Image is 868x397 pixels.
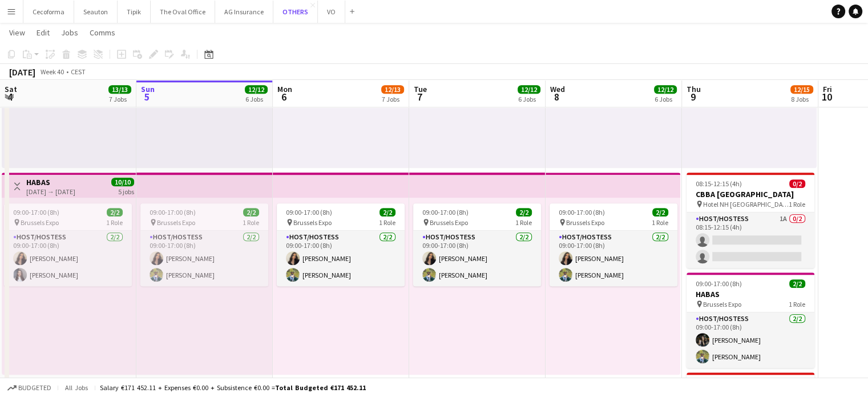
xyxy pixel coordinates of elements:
button: Cecoforma [23,1,74,23]
span: Sun [141,84,155,94]
span: Week 40 [38,67,66,76]
span: 1 Role [515,218,532,227]
span: Hotel NH [GEOGRAPHIC_DATA] Berlaymont [703,200,789,208]
div: 5 jobs [118,186,134,196]
app-job-card: 09:00-17:00 (8h)2/2HABAS Brussels Expo1 RoleHost/Hostess2/209:00-17:00 (8h)[PERSON_NAME][PERSON_N... [687,272,814,368]
button: The Oval Office [151,1,215,23]
app-card-role: Host/Hostess2/209:00-17:00 (8h)[PERSON_NAME][PERSON_NAME] [413,231,541,286]
span: 5 [139,90,155,103]
span: 08:15-12:15 (4h) [696,179,742,188]
app-card-role: Host/Hostess2/209:00-17:00 (8h)[PERSON_NAME][PERSON_NAME] [687,312,814,368]
h3: HABAS [687,289,814,299]
span: Comms [90,27,115,38]
span: Brussels Expo [703,300,741,308]
div: 8 Jobs [791,95,813,103]
span: 2/2 [380,208,395,216]
span: Mon [277,84,292,94]
app-job-card: 08:15-12:15 (4h)0/2CBBA [GEOGRAPHIC_DATA] Hotel NH [GEOGRAPHIC_DATA] Berlaymont1 RoleHost/Hostess... [687,173,814,268]
span: 0/2 [789,179,805,188]
app-card-role: Host/Hostess2/209:00-17:00 (8h)[PERSON_NAME][PERSON_NAME] [550,231,677,286]
span: 12/12 [518,85,540,94]
span: 09:00-17:00 (8h) [13,208,59,216]
app-card-role: Host/Hostess2/209:00-17:00 (8h)[PERSON_NAME][PERSON_NAME] [277,231,405,286]
span: 6 [276,90,292,103]
span: Brussels Expo [566,218,604,227]
span: Jobs [61,27,78,38]
button: AG Insurance [215,1,273,23]
span: 09:00-17:00 (8h) [286,208,332,216]
span: 10/10 [111,178,134,186]
h3: HABAS [26,177,75,187]
span: 1 Role [106,218,123,227]
span: Wed [550,84,565,94]
button: Budgeted [6,382,53,394]
span: 1 Role [243,218,259,227]
div: Salary €171 452.11 + Expenses €0.00 + Subsistence €0.00 = [100,383,366,392]
span: 1 Role [379,218,395,227]
div: 7 Jobs [382,95,403,103]
span: 2/2 [107,208,123,216]
span: Brussels Expo [293,218,332,227]
button: Seauton [74,1,118,23]
div: [DATE] → [DATE] [26,187,75,196]
div: [DATE] [9,66,35,78]
span: Sat [5,84,17,94]
span: Tue [414,84,427,94]
span: Brussels Expo [21,218,59,227]
span: 9 [685,90,701,103]
h3: CBBA [GEOGRAPHIC_DATA] [687,189,814,199]
app-job-card: 09:00-17:00 (8h)2/2 Brussels Expo1 RoleHost/Hostess2/209:00-17:00 (8h)[PERSON_NAME][PERSON_NAME] [550,203,677,286]
a: View [5,25,30,40]
app-job-card: 09:00-17:00 (8h)2/2 Brussels Expo1 RoleHost/Hostess2/209:00-17:00 (8h)[PERSON_NAME][PERSON_NAME] [413,203,541,286]
span: 12/13 [381,85,404,94]
div: CEST [71,67,86,76]
span: 09:00-17:00 (8h) [559,208,605,216]
button: VO [318,1,345,23]
span: 4 [3,90,17,103]
div: 7 Jobs [109,95,131,103]
span: Brussels Expo [157,218,195,227]
span: Edit [37,27,50,38]
div: 6 Jobs [245,95,267,103]
a: Comms [85,25,120,40]
span: 2/2 [243,208,259,216]
span: Brussels Expo [430,218,468,227]
span: View [9,27,25,38]
span: 1 Role [789,200,805,208]
span: 12/15 [790,85,813,94]
app-job-card: 09:00-17:00 (8h)2/2 Brussels Expo1 RoleHost/Hostess2/209:00-17:00 (8h)[PERSON_NAME][PERSON_NAME] [277,203,405,286]
div: 6 Jobs [655,95,676,103]
a: Edit [32,25,54,40]
span: 12/12 [654,85,677,94]
span: 2/2 [516,208,532,216]
span: Total Budgeted €171 452.11 [275,383,366,392]
button: Tipik [118,1,151,23]
a: Jobs [56,25,83,40]
app-card-role: Host/Hostess2/209:00-17:00 (8h)[PERSON_NAME][PERSON_NAME] [140,231,268,286]
span: 1 Role [652,218,668,227]
span: 09:00-17:00 (8h) [422,208,469,216]
span: 7 [412,90,427,103]
span: 2/2 [789,279,805,288]
span: 8 [548,90,565,103]
span: 10 [821,90,832,103]
span: 09:00-17:00 (8h) [150,208,196,216]
span: 2/2 [652,208,668,216]
span: 12/12 [245,85,268,94]
app-card-role: Host/Hostess2/209:00-17:00 (8h)[PERSON_NAME][PERSON_NAME] [4,231,132,286]
span: 13/13 [108,85,131,94]
span: Fri [823,84,832,94]
app-job-card: 09:00-17:00 (8h)2/2 Brussels Expo1 RoleHost/Hostess2/209:00-17:00 (8h)[PERSON_NAME][PERSON_NAME] [4,203,132,286]
div: 6 Jobs [518,95,540,103]
app-job-card: 09:00-17:00 (8h)2/2 Brussels Expo1 RoleHost/Hostess2/209:00-17:00 (8h)[PERSON_NAME][PERSON_NAME] [140,203,268,286]
span: Thu [687,84,701,94]
span: 1 Role [789,300,805,308]
app-card-role: Host/Hostess1A0/208:15-12:15 (4h) [687,212,814,268]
